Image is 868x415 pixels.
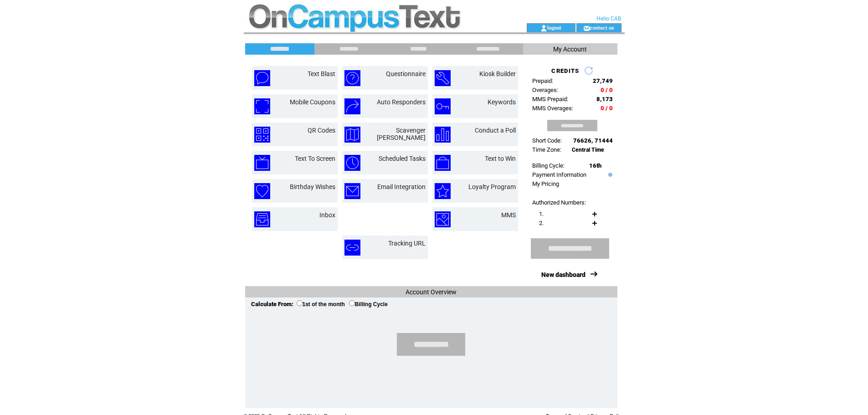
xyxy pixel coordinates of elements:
[435,211,451,227] img: mms.png
[551,67,579,74] span: CREDITS
[488,98,516,106] a: Keywords
[254,183,270,199] img: birthday-wishes.png
[539,220,544,226] span: 2.
[596,96,613,102] span: 8,173
[344,240,360,256] img: tracking-url.png
[475,127,516,134] a: Conduct a Poll
[377,127,426,141] a: Scavenger [PERSON_NAME]
[541,271,586,278] a: New dashboard
[540,25,547,32] img: account_icon.gif
[589,162,601,169] span: 16th
[583,25,590,32] img: contact_us_icon.gif
[377,183,426,190] a: Email Integration
[349,301,388,307] label: Billing Cycle
[553,46,587,53] span: My Account
[606,173,612,177] img: help.gif
[290,183,335,190] a: Birthday Wishes
[435,155,451,171] img: text-to-win.png
[349,300,355,306] input: Billing Cycle
[251,301,293,307] span: Calculate From:
[532,77,553,84] span: Prepaid:
[254,127,270,143] img: qr-codes.png
[344,155,360,171] img: scheduled-tasks.png
[532,137,562,144] span: Short Code:
[254,155,270,171] img: text-to-screen.png
[435,183,451,199] img: loyalty-program.png
[479,70,516,77] a: Kiosk Builder
[532,199,586,206] span: Authorized Numbers:
[593,77,613,84] span: 27,749
[590,25,614,31] a: contact us
[532,180,559,187] a: My Pricing
[572,147,604,153] span: Central Time
[388,240,426,247] a: Tracking URL
[379,155,426,162] a: Scheduled Tasks
[468,183,516,190] a: Loyalty Program
[344,70,360,86] img: questionnaire.png
[547,25,561,31] a: logout
[319,211,335,219] a: Inbox
[308,70,335,77] a: Text Blast
[377,98,426,106] a: Auto Responders
[344,183,360,199] img: email-integration.png
[344,127,360,143] img: scavenger-hunt.png
[290,98,335,106] a: Mobile Coupons
[485,155,516,162] a: Text to Win
[532,105,573,112] span: MMS Overages:
[601,87,613,93] span: 0 / 0
[601,105,613,112] span: 0 / 0
[435,127,451,143] img: conduct-a-poll.png
[254,70,270,86] img: text-blast.png
[386,70,426,77] a: Questionnaire
[532,171,586,178] a: Payment Information
[297,300,303,306] input: 1st of the month
[435,98,451,114] img: keywords.png
[406,288,457,296] span: Account Overview
[501,211,516,219] a: MMS
[596,15,621,22] span: Hello CAB
[539,210,544,217] span: 1.
[532,96,568,102] span: MMS Prepaid:
[295,155,335,162] a: Text To Screen
[532,162,565,169] span: Billing Cycle:
[532,146,561,153] span: Time Zone:
[254,98,270,114] img: mobile-coupons.png
[308,127,335,134] a: QR Codes
[435,70,451,86] img: kiosk-builder.png
[254,211,270,227] img: inbox.png
[297,301,345,307] label: 1st of the month
[573,137,613,144] span: 76626, 71444
[344,98,360,114] img: auto-responders.png
[532,87,558,93] span: Overages:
